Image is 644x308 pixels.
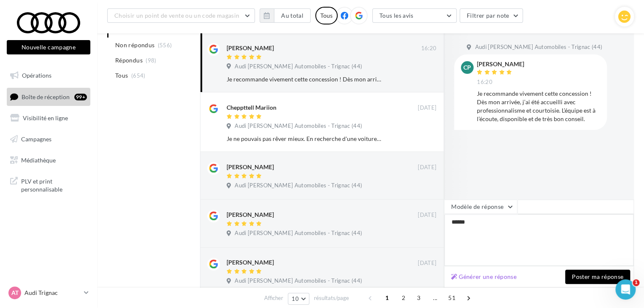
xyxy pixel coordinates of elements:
span: 10 [292,295,299,302]
span: [DATE] [418,164,436,171]
div: Je ne pouvais pas rêver mieux. En recherche d'une voiture en LOA, je remercie Mme PRODHOMME d'avo... [227,135,382,143]
div: Cheppttell Mariion [227,103,276,112]
span: (654) [131,72,146,79]
span: Audi [PERSON_NAME] Automobiles - Trignac (44) [235,63,362,70]
span: 16:20 [477,78,492,86]
span: Afficher [264,294,283,302]
span: 16:20 [421,45,436,52]
span: 1 [633,279,639,286]
button: Générer une réponse [448,272,520,282]
a: Boîte de réception99+ [5,88,92,106]
span: Audi [PERSON_NAME] Automobiles - Trignac (44) [475,43,602,51]
span: Boîte de réception [22,93,70,100]
a: AT Audi Trignac [7,285,90,301]
span: [DATE] [418,211,436,219]
span: 51 [445,291,459,305]
iframe: Intercom live chat [615,279,636,300]
span: Médiathèque [21,156,56,163]
div: Tous [315,7,338,24]
p: Audi Trignac [24,289,81,297]
div: Je recommande vivement cette concession ! Dès mon arrivée, j’ai été accueilli avec professionnali... [227,75,382,84]
span: Opérations [22,72,51,79]
button: Au total [260,8,311,23]
button: Poster ma réponse [565,270,630,284]
div: [PERSON_NAME] [227,211,274,219]
span: [DATE] [418,104,436,112]
span: Répondus [115,56,143,65]
button: Modèle de réponse [444,200,517,214]
a: Campagnes [5,130,92,148]
span: (556) [158,42,172,49]
div: 99+ [74,94,87,100]
span: 3 [412,291,425,305]
a: PLV et print personnalisable [5,172,92,197]
span: Non répondus [115,41,154,49]
span: Visibilité en ligne [23,114,68,122]
span: Tous les avis [379,12,414,19]
span: cP [463,63,471,72]
button: Au total [274,8,311,23]
span: Tous [115,71,128,80]
span: Audi [PERSON_NAME] Automobiles - Trignac (44) [235,182,362,189]
span: 1 [380,291,394,305]
button: Nouvelle campagne [7,40,90,54]
span: AT [11,289,19,297]
span: ... [428,291,442,305]
div: [PERSON_NAME] [227,258,274,267]
a: Opérations [5,67,92,84]
div: Je recommande vivement cette concession ! Dès mon arrivée, j’ai été accueilli avec professionnali... [477,89,600,123]
span: (98) [146,57,156,64]
div: [PERSON_NAME] [227,163,274,171]
span: PLV et print personnalisable [21,176,87,194]
span: Audi [PERSON_NAME] Automobiles - Trignac (44) [235,277,362,285]
button: Choisir un point de vente ou un code magasin [107,8,255,23]
a: Visibilité en ligne [5,109,92,127]
span: Campagnes [21,135,51,143]
span: résultats/page [314,294,349,302]
span: Audi [PERSON_NAME] Automobiles - Trignac (44) [235,230,362,237]
button: 10 [288,293,309,305]
span: [DATE] [418,259,436,267]
span: Choisir un point de vente ou un code magasin [114,12,239,19]
button: Tous les avis [372,8,457,23]
a: Médiathèque [5,151,92,169]
button: Filtrer par note [460,8,523,23]
div: [PERSON_NAME] [227,44,274,52]
span: 2 [397,291,410,305]
span: Audi [PERSON_NAME] Automobiles - Trignac (44) [235,122,362,130]
div: [PERSON_NAME] [477,61,524,67]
